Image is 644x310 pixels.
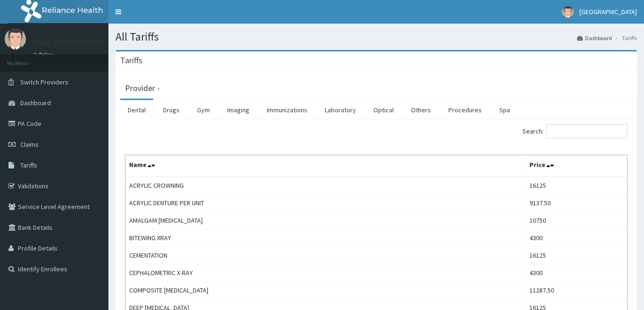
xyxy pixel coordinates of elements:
span: Switch Providers [20,78,68,86]
a: Optical [366,100,401,120]
a: Spa [492,100,518,120]
td: 10750 [526,212,627,229]
span: Claims [20,140,39,149]
a: Gym [190,100,217,120]
td: 16125 [526,247,627,264]
input: Search: [546,124,627,138]
td: ACRYLIC CROWNING [125,176,526,194]
td: AMALGAM [MEDICAL_DATA] [125,212,526,229]
td: BITEWING XRAY [125,229,526,247]
a: Dental [120,100,153,120]
a: Online [33,51,56,58]
span: [GEOGRAPHIC_DATA] [579,8,637,16]
h3: Tariffs [120,56,142,65]
h3: Provider - [125,84,160,92]
th: Price [526,155,627,177]
img: User Image [562,6,574,18]
p: Ifako [GEOGRAPHIC_DATA] [33,38,132,47]
a: Others [404,100,438,120]
a: Procedures [441,100,489,120]
h1: All Tariffs [116,31,637,43]
td: 9137.50 [526,194,627,212]
td: CEPHALOMETRIC X-RAY [125,264,526,282]
td: ACRYLIC DENTURE PER UNIT [125,194,526,212]
td: 4300 [526,264,627,282]
a: Drugs [156,100,187,120]
img: User Image [5,28,26,50]
td: COMPOSITE [MEDICAL_DATA] [125,282,526,299]
td: 11287.50 [526,282,627,299]
a: Imaging [220,100,257,120]
th: Name [125,155,526,177]
li: Tariffs [613,34,637,42]
td: 16125 [526,176,627,194]
td: 4300 [526,229,627,247]
span: Tariffs [20,161,37,169]
label: Search: [522,124,627,138]
a: Immunizations [259,100,315,120]
td: CEMENTATION [125,247,526,264]
a: Laboratory [317,100,363,120]
a: Dashboard [577,34,612,42]
span: Dashboard [20,99,51,107]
